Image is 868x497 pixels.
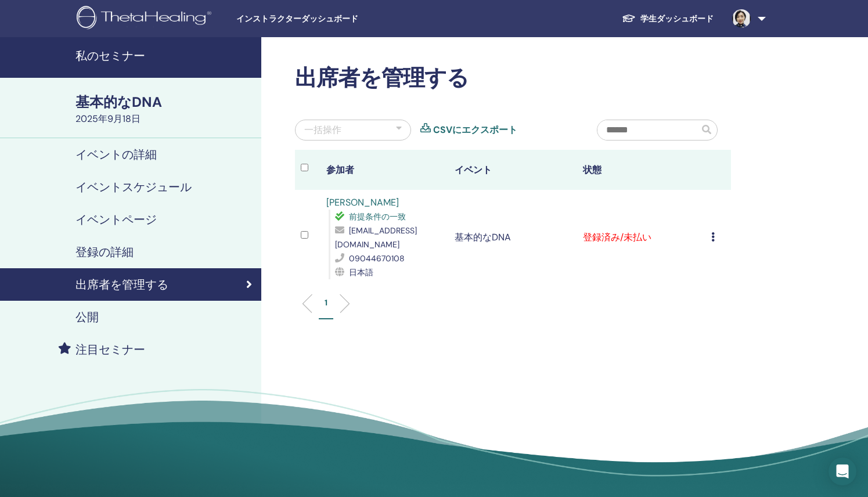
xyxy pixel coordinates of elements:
font: 注目セミナー [75,342,145,357]
font: 登録の詳細 [75,244,134,260]
font: イベント [455,164,492,176]
font: 基本的なDNA [75,93,162,111]
font: 2025年9月18日 [75,113,141,125]
font: 1 [325,297,327,308]
font: 参加者 [326,164,354,176]
font: 出席者を管理する [295,63,469,92]
div: インターコムメッセンジャーを開く [829,458,856,485]
font: イベントの詳細 [75,147,157,162]
font: イベントスケジュール [75,179,192,195]
font: 私のセミナー [75,48,145,63]
font: [EMAIL_ADDRESS][DOMAIN_NAME] [335,225,417,250]
font: 基本的なDNA [455,231,511,243]
a: CSVにエクスポート [433,123,517,137]
font: 一括操作 [304,124,341,136]
a: 基本的なDNA2025年9月18日 [69,92,261,126]
font: イベントページ [75,212,157,227]
font: CSVにエクスポート [433,124,517,136]
font: インストラクターダッシュボード [236,14,358,23]
font: 学生ダッシュボード [640,13,714,24]
img: logo.png [77,6,215,32]
img: graduation-cap-white.svg [622,13,636,23]
font: 出席者を管理する [75,277,168,292]
a: 学生ダッシュボード [613,8,723,30]
font: 日本語 [349,267,373,278]
font: 09044670108 [349,253,405,264]
font: 状態 [583,164,602,176]
font: 公開 [75,309,99,325]
img: default.jpg [732,9,751,28]
a: [PERSON_NAME] [326,196,399,208]
font: 前提条件の一致 [349,211,406,222]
